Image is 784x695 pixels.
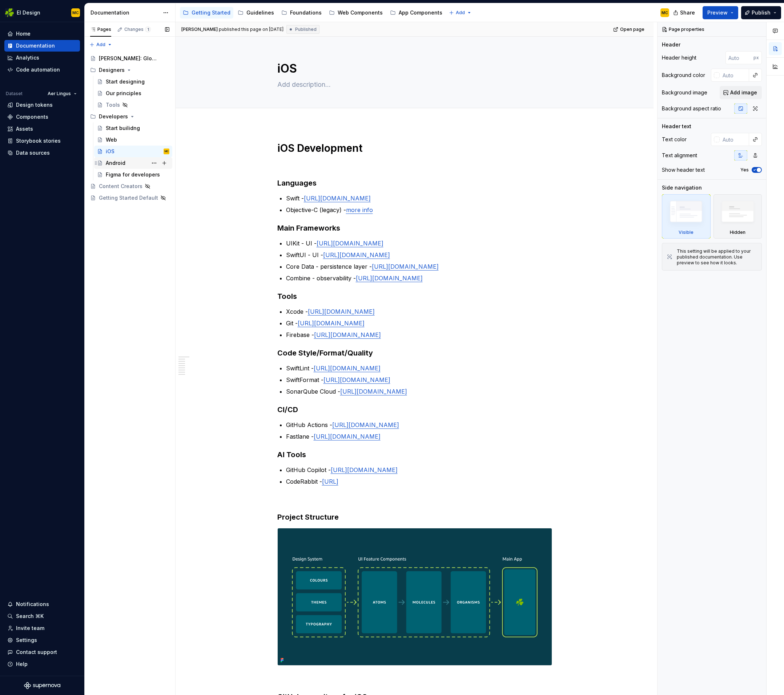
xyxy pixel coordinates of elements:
[338,9,383,16] div: Web Components
[326,7,386,19] a: Web Components
[740,167,749,173] label: Yes
[16,42,55,49] div: Documentation
[298,320,365,327] a: [URL][DOMAIN_NAME]
[4,622,80,634] a: Invite team
[72,10,79,16] div: MC
[4,658,80,670] button: Help
[181,27,218,32] span: [PERSON_NAME]
[180,5,445,20] div: Page tree
[99,55,159,62] div: [PERSON_NAME]: Global Experience Language
[286,466,552,474] p: GitHub Copilot -
[94,169,172,180] a: Figma for developers
[662,194,711,239] div: Visible
[725,51,753,64] input: Auto
[4,123,80,135] a: Assets
[87,64,172,76] div: Designers
[720,86,762,99] button: Add image
[286,432,552,441] p: Fastlane -
[48,91,71,97] span: Aer Lingus
[317,240,383,247] a: [URL][DOMAIN_NAME]
[24,682,60,689] svg: Supernova Logo
[16,113,48,121] div: Components
[246,9,274,16] div: Guidelines
[323,376,390,383] a: [URL][DOMAIN_NAME]
[180,7,233,19] a: Getting Started
[322,478,338,485] a: [URL]
[4,646,80,658] button: Contact support
[677,248,757,266] div: This setting will be applied to your published documentation. Use preview to see how it looks.
[4,52,80,64] a: Analytics
[277,348,552,358] h3: Code Style/Format/Quality
[720,133,749,146] input: Auto
[662,105,721,112] div: Background aspect ratio
[286,330,552,339] p: Firebase -
[323,251,390,259] a: [URL][DOMAIN_NAME]
[332,421,399,428] a: [URL][DOMAIN_NAME]
[16,125,33,133] div: Assets
[278,528,552,665] img: ba469b35-20c2-4495-8815-7fcd30ab807d.png
[4,147,80,159] a: Data sources
[290,9,322,16] div: Foundations
[16,649,57,656] div: Contact support
[94,146,172,157] a: iOSMC
[87,53,172,204] div: Page tree
[99,113,128,120] div: Developers
[16,637,37,644] div: Settings
[730,229,745,235] div: Hidden
[340,388,407,395] a: [URL][DOMAIN_NAME]
[87,40,114,50] button: Add
[277,512,552,522] h3: Project Structure
[4,28,80,40] a: Home
[286,206,552,214] p: Objective-C (legacy) -
[741,6,781,19] button: Publish
[16,613,44,620] div: Search ⌘K
[16,149,50,157] div: Data sources
[304,195,371,202] a: [URL][DOMAIN_NAME]
[4,64,80,76] a: Code automation
[752,9,771,16] span: Publish
[16,137,61,145] div: Storybook stories
[295,27,317,32] span: Published
[99,183,142,190] div: Content Creators
[87,192,172,204] a: Getting Started Default
[124,27,151,32] div: Changes
[16,625,44,632] div: Invite team
[286,375,552,384] p: SwiftFormat -
[106,90,141,97] div: Our principles
[16,101,53,109] div: Design tokens
[96,42,105,48] span: Add
[277,291,552,301] h3: Tools
[87,53,172,64] a: [PERSON_NAME]: Global Experience Language
[662,184,702,191] div: Side navigation
[4,634,80,646] a: Settings
[286,420,552,429] p: GitHub Actions -
[94,88,172,99] a: Our principles
[5,8,14,17] img: 56b5df98-d96d-4d7e-807c-0afdf3bdaefa.png
[87,180,172,192] a: Content Creators
[106,125,140,132] div: Start builidng
[4,598,80,610] button: Notifications
[399,9,442,16] div: App Components
[44,89,80,99] button: Aer Lingus
[286,274,552,283] p: Combine - observability -
[331,466,398,474] a: [URL][DOMAIN_NAME]
[662,10,668,16] div: MC
[192,9,230,16] div: Getting Started
[16,66,60,73] div: Code automation
[314,331,381,338] a: [URL][DOMAIN_NAME]
[662,41,680,48] div: Header
[16,661,28,668] div: Help
[145,27,151,32] span: 1
[106,148,114,155] div: iOS
[276,60,551,77] textarea: iOS
[286,239,552,248] p: UIKit - UI -
[286,307,552,316] p: Xcode -
[4,135,80,147] a: Storybook stories
[662,123,691,130] div: Header text
[286,319,552,328] p: Git -
[456,10,465,16] span: Add
[670,6,700,19] button: Share
[730,89,757,96] span: Add image
[277,223,552,233] h3: Main Frameworks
